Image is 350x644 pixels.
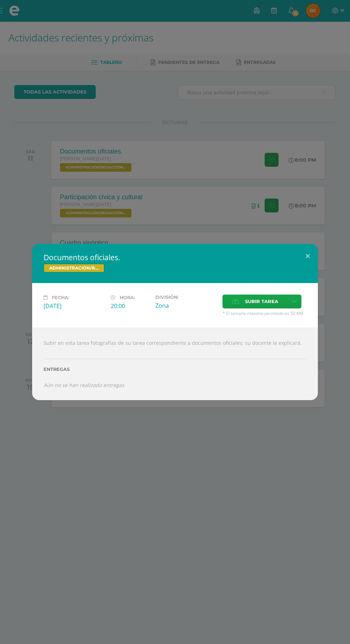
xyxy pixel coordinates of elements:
div: 20:00 [111,302,150,310]
span: Hora: [120,295,135,300]
i: Aún no se han realizado entregas [44,382,124,388]
label: Entregas [44,367,306,372]
div: Zona [155,302,217,310]
h2: Documentos oficiales. [44,252,306,262]
span: * El tamaño máximo permitido es 50 MB [222,310,306,316]
span: Subir tarea [245,295,278,308]
button: Close (Esc) [297,244,318,268]
label: División: [155,295,217,300]
div: [DATE] [44,302,105,310]
span: ADMINISTRACIÓN/REDACCIÓN Y CORRESPONDENCIA [44,264,104,272]
span: Fecha: [52,295,69,300]
div: Subir en esta tarea fotografías de su tarea correspondiente a documentos oficiales; su docente le... [32,328,318,400]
